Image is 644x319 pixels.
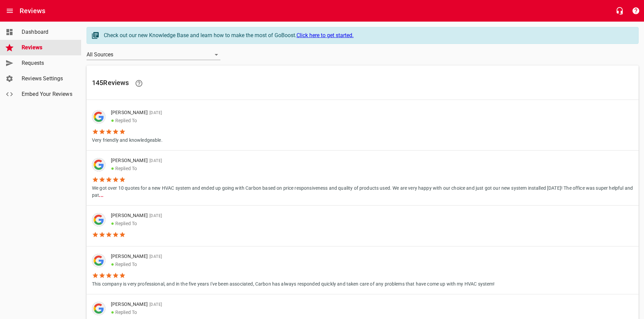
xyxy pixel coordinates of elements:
[22,75,73,83] span: Reviews Settings
[111,157,628,164] p: [PERSON_NAME]
[87,49,220,60] div: All Sources
[92,75,633,91] h6: 145 Review s
[148,158,162,163] span: [DATE]
[148,110,162,115] span: [DATE]
[628,3,644,19] button: Support Portal
[22,28,73,36] span: Dashboard
[99,192,103,198] b: ...
[111,212,162,219] p: [PERSON_NAME]
[111,164,628,172] p: Replied To
[111,109,162,116] p: [PERSON_NAME]
[20,5,45,16] h6: Reviews
[22,59,73,67] span: Requests
[92,110,105,124] div: Google
[148,254,162,259] span: [DATE]
[92,135,167,144] p: Very friendly and knowledgeable.
[92,110,105,124] img: google-dark.png
[111,116,162,125] p: Replied To
[92,213,105,227] div: Google
[111,220,114,227] span: ●
[22,90,73,98] span: Embed Your Reviews
[111,219,162,228] p: Replied To
[111,165,114,171] span: ●
[22,44,73,52] span: Reviews
[111,301,290,308] p: [PERSON_NAME]
[92,279,495,288] p: This company is very professional, and in the five years I've been associated, Carbon has always ...
[92,158,105,171] div: Google
[87,103,639,150] a: [PERSON_NAME][DATE]●Replied ToVery friendly and knowledgeable.
[131,75,147,91] a: Learn facts about why reviews are important
[92,254,105,267] img: google-dark.png
[87,151,639,205] a: [PERSON_NAME][DATE]●Replied ToWe got over 10 quotes for a new HVAC system and ended up going with...
[87,246,639,294] a: [PERSON_NAME][DATE]●Replied ToThis company is very professional, and in the five years I've been ...
[296,32,354,38] a: Click here to get started.
[612,3,628,19] button: Live Chat
[92,302,105,315] div: Google
[2,3,18,19] button: Open drawer
[111,117,114,124] span: ●
[148,302,162,307] span: [DATE]
[92,183,633,199] p: We got over 10 quotes for a new HVAC system and ended up going with Carbon based on price respons...
[92,158,105,171] img: google-dark.png
[111,309,114,315] span: ●
[92,254,105,267] div: Google
[111,261,114,267] span: ●
[92,302,105,315] img: google-dark.png
[148,213,162,218] span: [DATE]
[92,213,105,227] img: google-dark.png
[104,31,631,39] div: Check out our new Knowledge Base and learn how to make the most of GoBoost.
[111,260,490,268] p: Replied To
[111,253,490,260] p: [PERSON_NAME]
[111,308,290,316] p: Replied To
[87,206,639,246] a: [PERSON_NAME][DATE]●Replied To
